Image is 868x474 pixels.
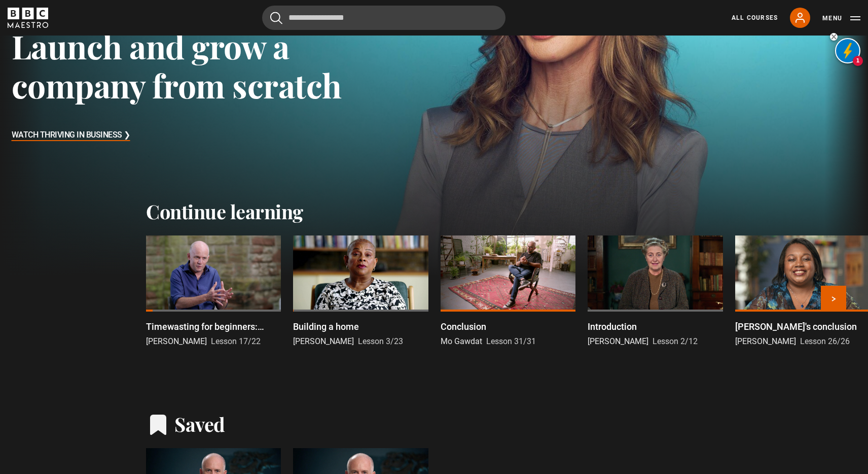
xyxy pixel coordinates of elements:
a: All Courses [732,13,778,22]
p: [PERSON_NAME]'s conclusion [735,320,857,333]
a: Introduction [PERSON_NAME] Lesson 2/12 [588,235,722,348]
h3: Launch and grow a company from scratch [12,26,347,105]
a: Timewasting for beginners: Hobbies and the radicalism of rest [PERSON_NAME] Lesson 17/22 [146,235,281,348]
span: Lesson 31/31 [486,336,536,346]
input: Search [262,6,505,30]
p: Building a home [293,320,359,333]
a: Conclusion Mo Gawdat Lesson 31/31 [441,235,575,348]
button: Toggle navigation [822,13,860,23]
h3: Watch Thriving in Business ❯ [12,128,130,143]
span: Mo Gawdat [441,336,482,346]
span: [PERSON_NAME] [735,336,796,346]
span: Lesson 17/22 [211,336,261,346]
span: Lesson 3/23 [358,336,403,346]
h2: Continue learning [146,200,722,223]
span: [PERSON_NAME] [588,336,648,346]
span: Lesson 26/26 [800,336,850,346]
span: Lesson 2/12 [653,336,698,346]
p: Timewasting for beginners: Hobbies and the radicalism of rest [146,320,281,333]
span: [PERSON_NAME] [146,336,207,346]
p: Introduction [588,320,637,333]
h2: Saved [174,413,225,436]
a: Building a home [PERSON_NAME] Lesson 3/23 [293,235,428,348]
button: Submit the search query [270,12,282,24]
span: [PERSON_NAME] [293,336,354,346]
p: Conclusion [441,320,486,333]
svg: BBC Maestro [8,8,48,28]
